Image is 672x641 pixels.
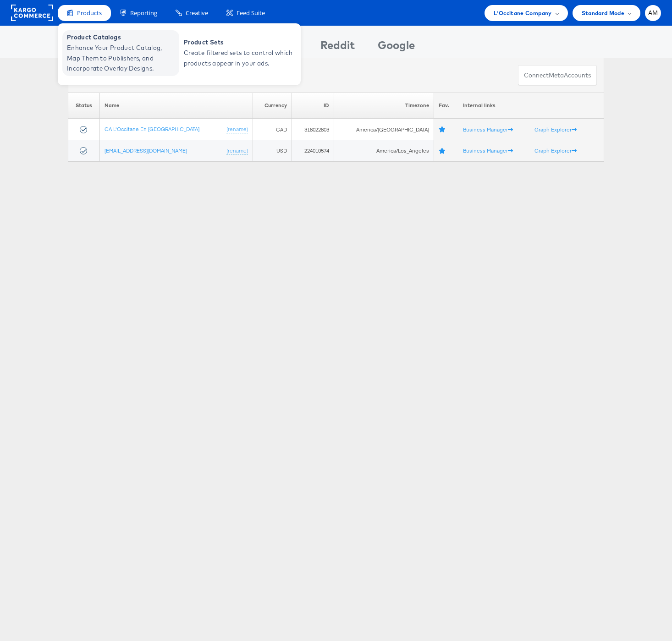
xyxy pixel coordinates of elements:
td: America/[GEOGRAPHIC_DATA] [334,119,434,140]
td: 224010574 [292,140,334,162]
span: Creative [186,9,208,17]
th: Status [68,93,100,119]
th: Currency [253,93,292,119]
a: Business Manager [463,126,513,133]
th: Name [100,93,253,119]
button: ConnectmetaAccounts [518,65,597,86]
td: America/Los_Angeles [334,140,434,162]
a: [EMAIL_ADDRESS][DOMAIN_NAME] [105,147,187,154]
span: L'Occitane Company [494,8,551,18]
th: ID [292,93,334,119]
div: Google [378,37,415,58]
a: Product Catalogs Enhance Your Product Catalog, Map Them to Publishers, and Incorporate Overlay De... [62,30,179,76]
span: AM [648,10,658,16]
span: Reporting [130,9,157,17]
td: USD [253,140,292,162]
td: 318022803 [292,119,334,140]
div: Reddit [320,37,355,58]
span: Products [77,9,102,17]
span: Standard Mode [582,8,624,18]
th: Timezone [334,93,434,119]
span: Feed Suite [237,9,265,17]
span: Product Sets [184,37,294,48]
a: Graph Explorer [534,147,577,154]
span: Product Catalogs [67,32,177,43]
a: Business Manager [463,147,513,154]
a: (rename) [226,147,248,155]
span: Enhance Your Product Catalog, Map Them to Publishers, and Incorporate Overlay Designs. [67,43,177,74]
span: meta [549,71,564,80]
a: CA L'Occitane En [GEOGRAPHIC_DATA] [105,126,199,132]
span: Create filtered sets to control which products appear in your ads. [184,48,294,69]
a: Graph Explorer [534,126,577,133]
a: Product Sets Create filtered sets to control which products appear in your ads. [179,30,296,76]
a: (rename) [226,126,248,133]
td: CAD [253,119,292,140]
